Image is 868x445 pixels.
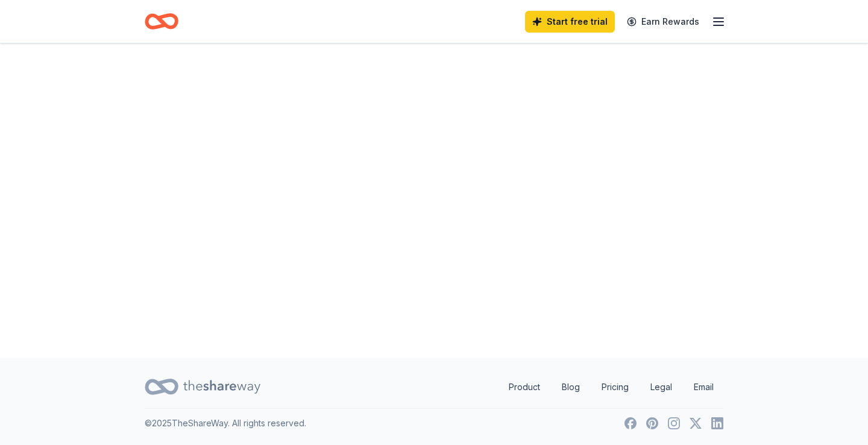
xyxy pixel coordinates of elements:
[145,7,178,36] a: Home
[620,11,706,33] a: Earn Rewards
[592,375,638,399] a: Pricing
[552,375,590,399] a: Blog
[525,11,615,33] a: Start free trial
[641,375,682,399] a: Legal
[145,416,306,431] p: © 2025 TheShareWay. All rights reserved.
[499,375,723,399] nav: quick links
[499,375,550,399] a: Product
[684,375,723,399] a: Email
